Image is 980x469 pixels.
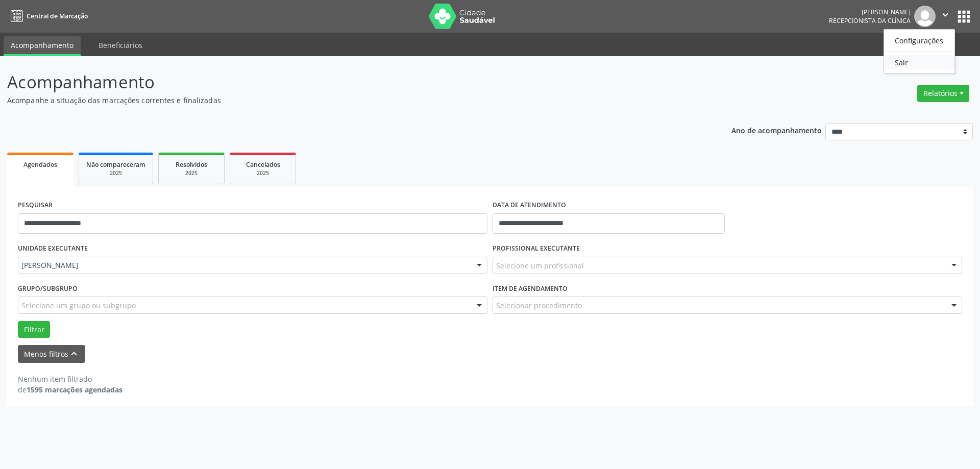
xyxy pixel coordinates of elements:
[4,36,81,56] a: Acompanhamento
[493,241,580,257] label: PROFISSIONAL EXECUTANTE
[21,260,467,270] span: [PERSON_NAME]
[493,198,566,213] label: DATA DE ATENDIMENTO
[21,300,136,311] span: Selecione um grupo ou subgrupo
[27,385,122,394] strong: 1595 marcações agendadas
[7,69,683,95] p: Acompanhamento
[23,160,57,169] span: Agendados
[27,12,88,20] span: Central de Marcação
[493,281,568,297] label: Item de agendamento
[496,260,584,271] span: Selecione um profissional
[166,169,217,177] div: 2025
[940,9,951,20] i: 
[7,95,683,106] p: Acompanhe a situação das marcações correntes e finalizadas
[884,55,954,69] a: Sair
[246,160,280,169] span: Cancelados
[955,8,973,26] button: apps
[176,160,207,169] span: Resolvidos
[7,8,88,24] a: Central de Marcação
[91,36,150,54] a: Beneficiários
[18,241,88,257] label: UNIDADE EXECUTANTE
[829,8,911,16] div: [PERSON_NAME]
[884,29,955,73] ul: 
[237,169,288,177] div: 2025
[18,384,122,395] div: de
[496,300,582,311] span: Selecionar procedimento
[914,6,936,27] img: img
[731,124,822,136] p: Ano de acompanhamento
[936,6,955,27] button: 
[68,348,80,359] i: keyboard_arrow_up
[917,85,969,102] button: Relatórios
[86,169,145,177] div: 2025
[884,33,954,47] a: Configurações
[18,374,122,384] div: Nenhum item filtrado
[18,345,85,363] button: Menos filtroskeyboard_arrow_up
[829,16,911,25] span: Recepcionista da clínica
[18,281,78,297] label: Grupo/Subgrupo
[18,321,50,338] button: Filtrar
[86,160,145,169] span: Não compareceram
[18,198,53,213] label: PESQUISAR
